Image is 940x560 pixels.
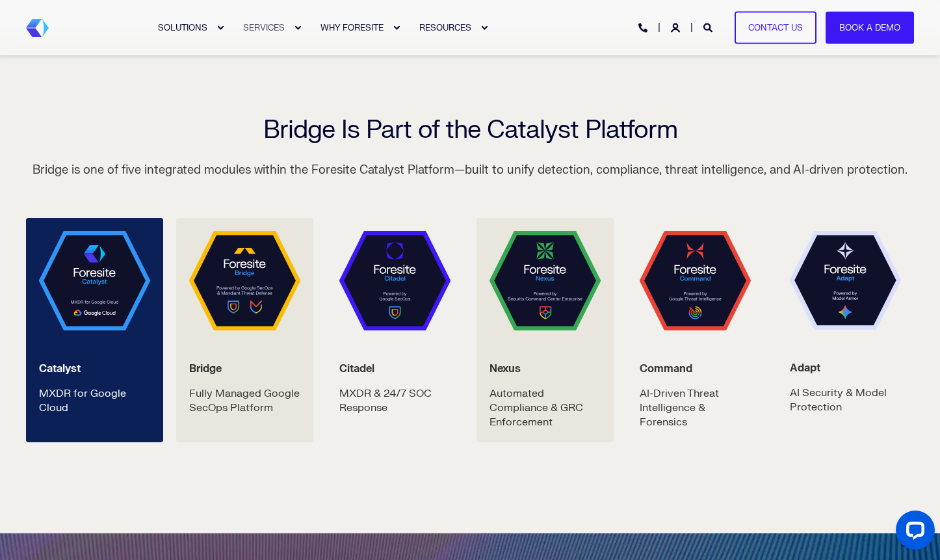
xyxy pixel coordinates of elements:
img: Foresite Catalyst [39,231,150,330]
img: Foresite Citadel [339,231,450,330]
p: AI Security & Model Protection [790,386,901,414]
span: SOLUTIONS [158,22,207,33]
div: Expand RESOURCES [480,24,488,32]
strong: Adapt [790,362,820,375]
div: Expand SERVICES [294,24,302,32]
a: Foresite Catalyst Catalyst MXDR for Google Cloud [26,218,163,442]
a: Foresite Adapt Adapt AI Security & Model Protection [777,218,914,442]
p: Bridge is one of five integrated modules within the Foresite Catalyst Platform—built to unify det... [33,159,907,182]
span: RESOURCES [419,22,471,33]
p: Fully Managed Google SecOps Platform [189,386,300,415]
p: Automated Compliance & GRC Enforcement [490,386,601,429]
a: Login [671,21,683,33]
a: Foresite Citadel Citadel MXDR & 24/7 SOC Response [326,218,463,442]
a: Contact Us [735,11,816,44]
a: Open Search [703,21,715,33]
a: Book a Demo [826,11,914,44]
p: AI-Driven Threat Intelligence & Forensics [640,386,751,429]
img: Foresite Nexus [490,231,601,330]
span: WHY FORESITE [320,22,384,33]
strong: Command [640,362,692,375]
strong: Bridge [189,362,222,375]
div: Expand WHY FORESITE [393,24,400,32]
h2: Bridge Is Part of the Catalyst Platform [26,118,914,142]
strong: Nexus [490,362,521,375]
p: MXDR & 24/7 SOC Response [339,386,450,415]
div: Expand SOLUTIONS [216,24,224,32]
img: Foresite Adapt [790,231,901,330]
strong: Citadel [339,362,374,375]
strong: Catalyst [39,362,81,375]
a: Back to Home [26,19,49,37]
a: Foresite Nexus Nexus Automated Compliance & GRC Enforcement [477,218,614,442]
a: Foresite Command Command AI-Driven Threat Intelligence & Forensics [627,218,764,442]
p: MXDR for Google Cloud [39,386,150,415]
img: Foresite Bridge [189,231,300,330]
iframe: LiveChat chat widget [885,505,940,560]
img: Foresite brand mark, a hexagon shape of blues with a directional arrow to the right hand side [26,19,49,37]
img: Foresite Command [640,231,751,330]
